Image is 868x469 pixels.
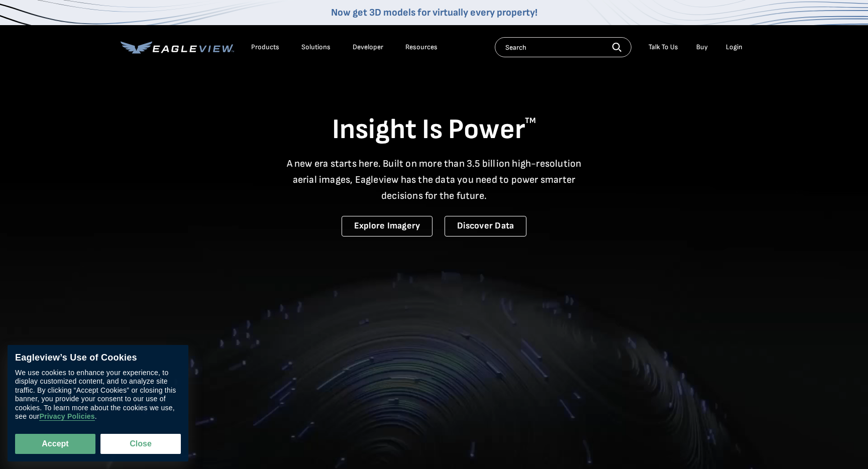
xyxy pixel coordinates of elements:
[280,156,588,204] p: A new era starts here. Built on more than 3.5 billion high-resolution aerial images, Eagleview ha...
[648,43,678,52] div: Talk To Us
[696,43,708,52] a: Buy
[445,216,526,237] a: Discover Data
[331,7,537,19] a: Now get 3D models for virtually every property!
[495,37,631,57] input: Search
[15,434,95,454] button: Accept
[121,112,747,148] h1: Insight Is Power
[726,43,742,52] div: Login
[301,43,331,52] div: Solutions
[100,434,181,454] button: Close
[15,369,181,421] div: We use cookies to enhance your experience, to display customized content, and to analyze site tra...
[251,43,279,52] div: Products
[353,43,383,52] a: Developer
[342,216,433,237] a: Explore Imagery
[525,116,536,126] sup: TM
[39,413,94,421] a: Privacy Policies
[15,353,181,364] div: Eagleview’s Use of Cookies
[405,43,438,52] div: Resources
